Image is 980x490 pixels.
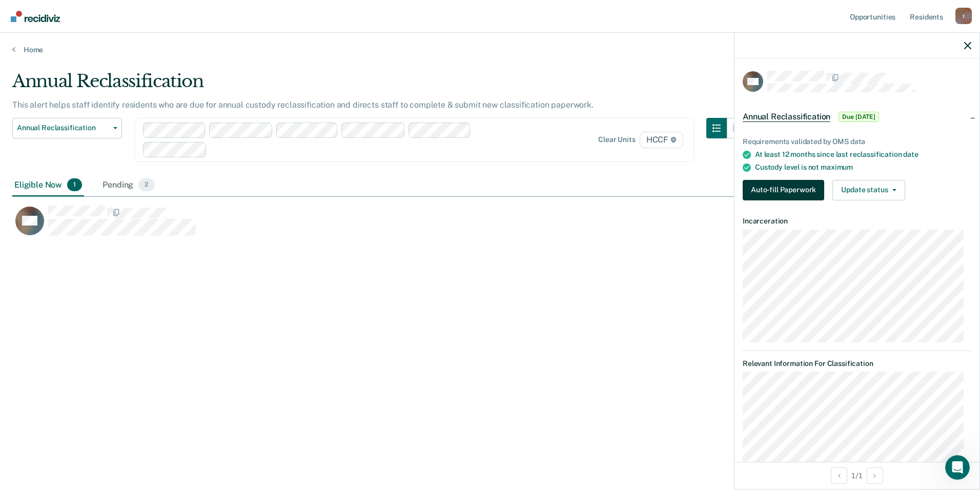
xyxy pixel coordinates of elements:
[12,205,848,246] div: CaseloadOpportunityCell-00568599
[955,8,972,24] div: t
[832,180,905,200] button: Update status
[11,11,60,22] img: Recidiviz
[821,163,853,171] span: maximum
[12,45,968,54] a: Home
[138,178,154,192] span: 2
[945,455,970,480] iframe: Intercom live chat
[67,178,82,192] span: 1
[955,8,972,24] button: Profile dropdown button
[12,100,594,110] p: This alert helps staff identify residents who are due for annual custody reclassification and dir...
[755,150,971,159] div: At least 12 months since last reclassification
[12,174,84,197] div: Eligible Now
[743,137,971,146] div: Requirements validated by OMS data
[17,124,109,132] span: Annual Reclassification
[903,150,918,158] span: date
[831,467,847,484] button: Previous Opportunity
[743,180,824,200] button: Auto-fill Paperwork
[12,71,747,100] div: Annual Reclassification
[867,467,883,484] button: Next Opportunity
[743,217,971,226] dt: Incarceration
[743,112,830,122] span: Annual Reclassification
[743,180,828,200] a: Navigate to form link
[598,135,636,144] div: Clear units
[100,174,156,197] div: Pending
[734,100,979,133] div: Annual ReclassificationDue [DATE]
[839,112,879,122] span: Due [DATE]
[755,163,971,172] div: Custody level is not
[640,132,683,148] span: HCCF
[743,359,971,368] dt: Relevant Information For Classification
[734,462,979,489] div: 1 / 1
